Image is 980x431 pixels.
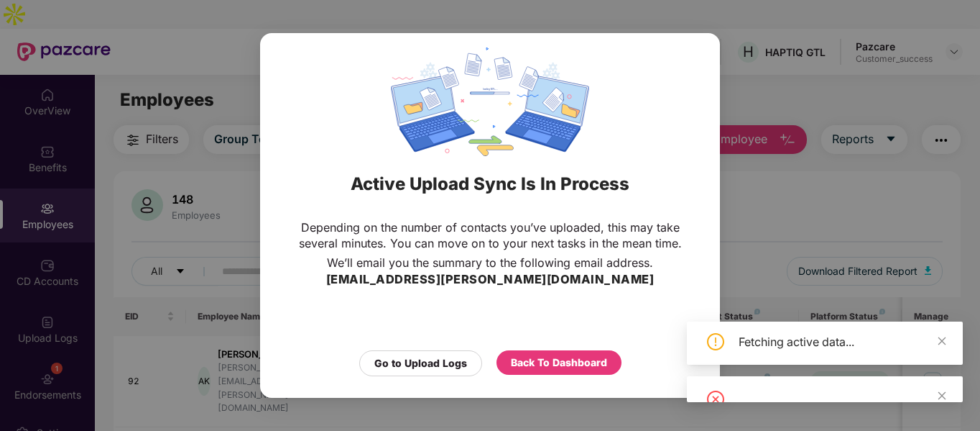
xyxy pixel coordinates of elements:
span: close [937,391,947,401]
span: exclamation-circle [707,333,724,350]
p: Depending on the number of contacts you’ve uploaded, this may take several minutes. You can move ... [289,219,691,251]
div: Go to Upload Logs [374,355,467,371]
img: svg+xml;base64,PHN2ZyBpZD0iRGF0YV9zeW5jaW5nIiB4bWxucz0iaHR0cDovL3d3dy53My5vcmcvMjAwMC9zdmciIHdpZH... [391,47,589,156]
span: close [937,336,947,346]
span: close-circle [707,391,724,408]
div: Back To Dashboard [511,355,607,371]
div: Active Upload Sync Is In Process [278,156,702,212]
p: We’ll email you the summary to the following email address. [327,255,653,271]
h3: [EMAIL_ADDRESS][PERSON_NAME][DOMAIN_NAME] [326,271,655,289]
div: Fetching active data... [739,333,946,350]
